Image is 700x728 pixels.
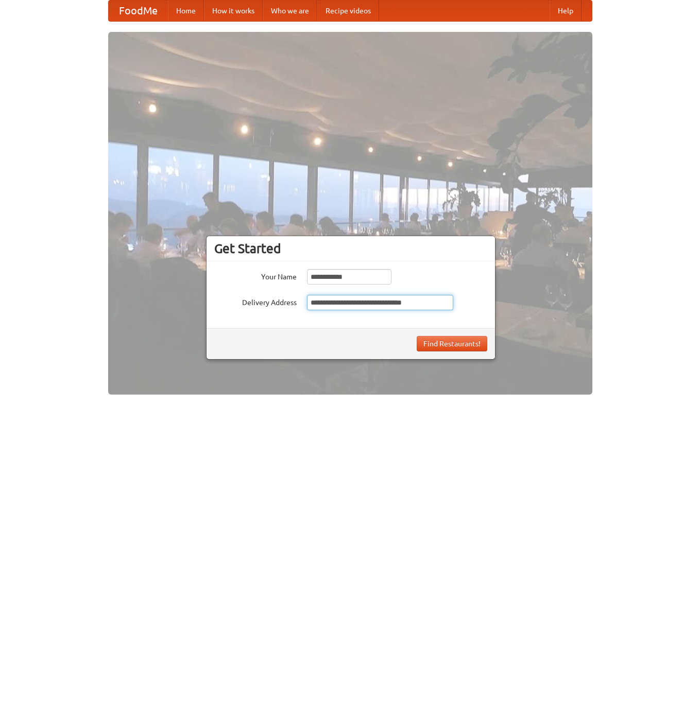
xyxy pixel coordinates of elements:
a: How it works [204,1,263,21]
a: Help [550,1,582,21]
a: Recipe videos [317,1,379,21]
label: Your Name [214,269,297,282]
label: Delivery Address [214,295,297,308]
button: Find Restaurants! [417,336,487,351]
a: FoodMe [109,1,168,21]
h3: Get Started [214,241,487,256]
a: Who we are [263,1,317,21]
a: Home [168,1,204,21]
